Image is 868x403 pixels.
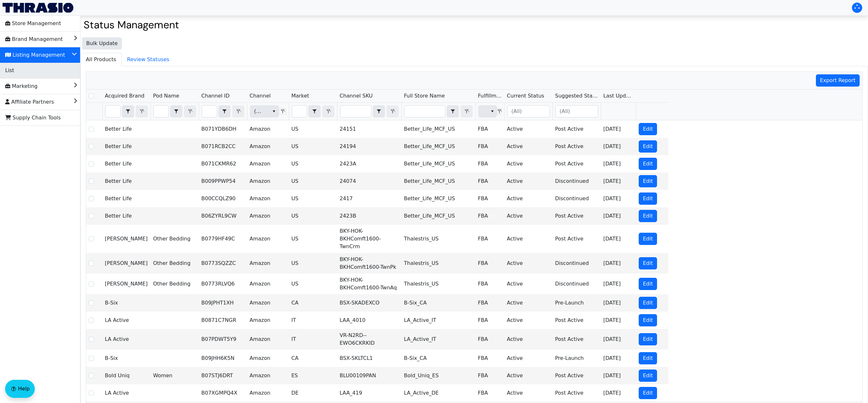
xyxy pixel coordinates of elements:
th: Filter [102,103,151,120]
td: B-Six [102,350,151,367]
td: LA Active [102,384,151,402]
td: [DATE] [601,274,636,294]
span: Review Statuses [122,53,174,66]
td: Discontinued [553,253,601,274]
input: (All) [507,106,550,117]
td: Amazon [247,274,289,294]
td: Better Life [102,207,151,225]
td: Better_Life_MCF_US [401,155,475,173]
input: Select Row [89,213,94,219]
input: Filter [340,106,371,117]
span: Suggested Status [555,92,598,100]
td: 24151 [337,120,401,138]
button: select [309,106,320,117]
td: IT [289,329,337,350]
td: [DATE] [601,207,636,225]
button: Edit [639,233,657,245]
td: Amazon [247,207,289,225]
td: Active [504,274,553,294]
input: Filter [105,106,120,117]
span: Edit [643,212,653,220]
input: Select Row [89,179,94,184]
td: [DATE] [601,312,636,329]
button: select [373,106,385,117]
span: Edit [643,235,653,243]
td: Bold Uniq [102,367,151,384]
input: Select Row [89,161,94,166]
td: Amazon [247,312,289,329]
span: Edit [643,316,653,324]
th: Filter [289,103,337,120]
td: [DATE] [601,138,636,155]
td: US [289,138,337,155]
button: select [269,106,279,117]
td: Better_Life_MCF_US [401,190,475,207]
button: Edit [639,352,657,364]
td: Thalestris_US [401,225,475,253]
input: Filter [292,106,307,117]
span: Choose Operator [218,105,231,117]
td: Better Life [102,138,151,155]
td: B07PDWT5Y9 [199,329,247,350]
td: B071RCB2CC [199,138,247,155]
th: Filter [337,103,401,120]
input: Select Row [89,144,94,149]
td: B009PPWP54 [199,173,247,190]
td: B0773SQZZC [199,253,247,274]
input: Filter [405,106,445,117]
span: Edit [643,372,653,380]
td: FBA [475,350,504,367]
td: B0773RLVQ6 [199,274,247,294]
button: select [447,106,459,117]
td: Amazon [247,384,289,402]
td: FBA [475,120,504,138]
td: Better_Life_MCF_US [401,120,475,138]
input: Select Row [89,337,94,342]
td: [DATE] [601,225,636,253]
td: Other Bedding [151,253,199,274]
td: LAA_419 [337,384,401,402]
span: List [5,65,14,76]
td: Post Active [553,225,601,253]
span: Edit [643,280,653,288]
span: Full Store Name [404,92,445,100]
td: B-Six_CA [401,350,475,367]
td: Active [504,120,553,138]
td: Pre-Launch [553,294,601,312]
button: Edit [639,278,657,290]
td: Women [151,367,199,384]
td: BSX-SKADEXCO [337,294,401,312]
input: Select Row [89,127,94,132]
td: CA [289,294,337,312]
span: All Products [81,53,121,66]
td: Post Active [553,367,601,384]
span: Edit [643,143,653,150]
td: [DATE] [601,253,636,274]
button: Edit [639,257,657,269]
input: Select Row [89,93,94,98]
th: Filter [247,103,289,120]
button: select [170,106,182,117]
img: Thrasio Logo [3,3,73,13]
button: select [488,106,497,117]
td: Post Active [553,207,601,225]
th: Filter [199,103,247,120]
td: US [289,155,337,173]
span: Acquired Brand [105,92,144,100]
span: Choose Operator [308,105,321,117]
button: select [219,106,230,117]
span: Edit [643,299,653,307]
td: Thalestris_US [401,253,475,274]
td: Post Active [553,155,601,173]
input: Filter [202,106,217,117]
button: Bulk Update [82,37,122,50]
button: Edit [639,333,657,345]
button: Edit [639,370,657,382]
td: B0871C7NGR [199,312,247,329]
button: Edit [639,158,657,170]
td: Amazon [247,138,289,155]
td: Better Life [102,155,151,173]
td: B07STJ6DRT [199,367,247,384]
td: Active [504,253,553,274]
td: FBA [475,329,504,350]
